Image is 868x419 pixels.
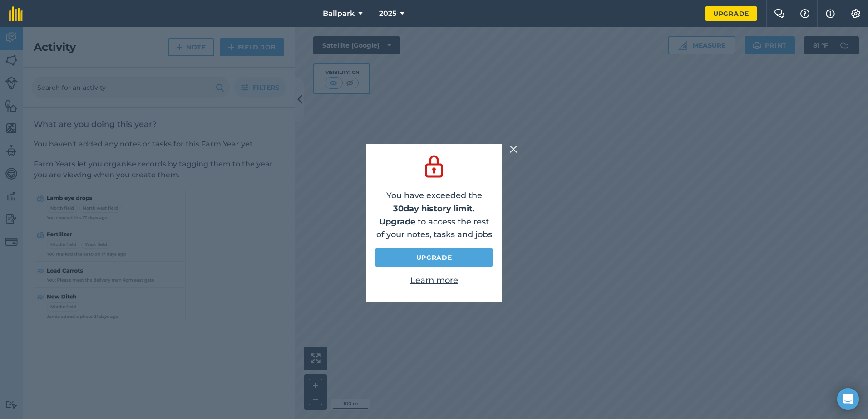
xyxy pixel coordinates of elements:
[850,9,861,18] img: A cog icon
[799,9,810,18] img: A question mark icon
[421,153,447,180] img: svg+xml;base64,PD94bWwgdmVyc2lvbj0iMS4wIiBlbmNvZGluZz0idXRmLTgiPz4KPCEtLSBHZW5lcmF0b3I6IEFkb2JlIE...
[774,9,785,18] img: Two speech bubbles overlapping with the left bubble in the forefront
[509,144,518,155] img: svg+xml;base64,PHN2ZyB4bWxucz0iaHR0cDovL3d3dy53My5vcmcvMjAwMC9zdmciIHdpZHRoPSIyMiIgaGVpZ2h0PSIzMC...
[379,217,415,227] a: Upgrade
[375,248,493,267] a: Upgrade
[323,8,355,19] span: Ballpark
[375,215,493,242] p: to access the rest of your notes, tasks and jobs
[837,388,859,410] div: Open Intercom Messenger
[826,8,835,19] img: svg+xml;base64,PHN2ZyB4bWxucz0iaHR0cDovL3d3dy53My5vcmcvMjAwMC9zdmciIHdpZHRoPSIxNyIgaGVpZ2h0PSIxNy...
[410,275,458,285] a: Learn more
[393,204,475,214] strong: 30 day history limit.
[705,6,757,21] a: Upgrade
[375,189,493,215] p: You have exceeded the
[9,6,23,21] img: fieldmargin Logo
[379,8,396,19] span: 2025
